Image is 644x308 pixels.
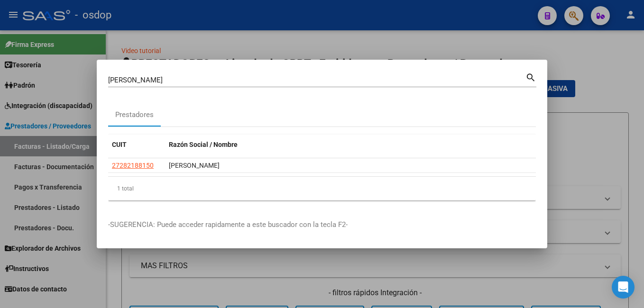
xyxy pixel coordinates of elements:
[108,219,536,230] p: -SUGERENCIA: Puede acceder rapidamente a este buscador con la tecla F2-
[165,135,536,155] datatable-header-cell: Razón Social / Nombre
[525,71,536,82] mat-icon: search
[112,162,154,169] span: 27282188150
[108,135,165,155] datatable-header-cell: CUIT
[108,177,536,200] div: 1 total
[169,160,532,171] div: [PERSON_NAME]
[115,109,154,120] div: Prestadores
[112,141,127,148] span: CUIT
[169,141,238,148] span: Razón Social / Nombre
[612,276,635,299] div: Open Intercom Messenger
